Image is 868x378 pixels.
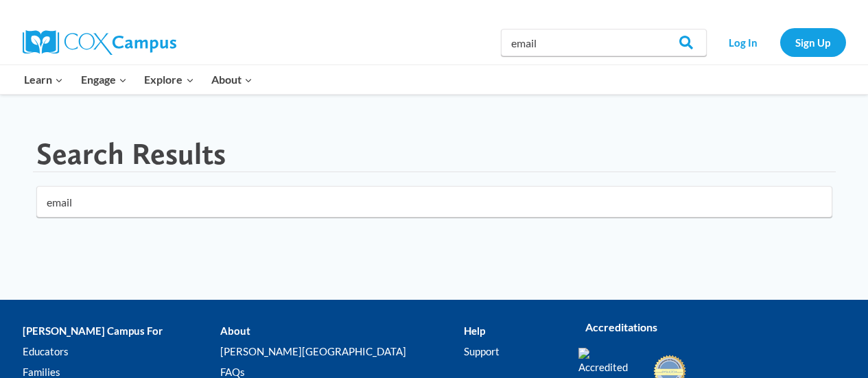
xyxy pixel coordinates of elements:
[714,28,773,56] a: Log In
[16,65,261,94] nav: Primary Navigation
[36,136,226,172] h1: Search Results
[23,30,176,55] img: Cox Campus
[220,341,464,362] a: [PERSON_NAME][GEOGRAPHIC_DATA]
[144,71,193,88] span: Explore
[501,29,707,56] input: Search Cox Campus
[23,341,220,362] a: Educators
[780,28,846,56] a: Sign Up
[36,186,832,217] input: Search for...
[464,341,557,362] a: Support
[211,71,253,88] span: About
[585,320,657,333] strong: Accreditations
[81,71,127,88] span: Engage
[714,28,846,56] nav: Secondary Navigation
[24,71,63,88] span: Learn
